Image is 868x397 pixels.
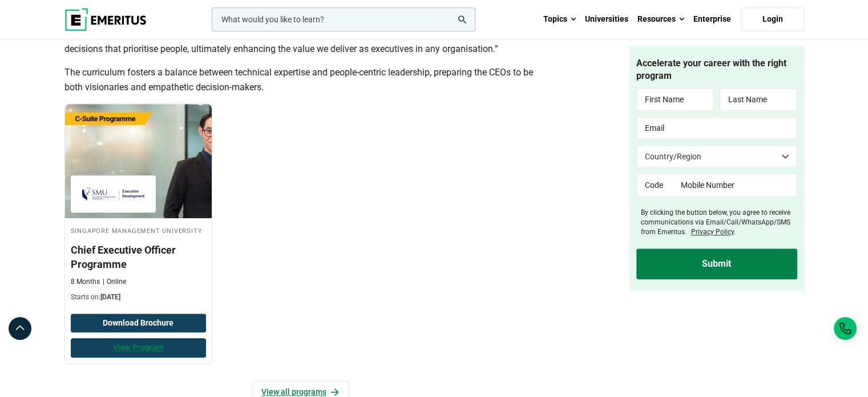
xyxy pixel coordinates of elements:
[71,314,206,333] button: Download Brochure
[71,338,206,358] a: View Program
[331,388,339,396] img: View all programs
[636,117,797,140] input: Email
[71,292,206,302] p: Starts on:
[741,7,804,31] a: Login
[720,89,797,111] input: Last Name
[65,104,212,218] img: Chief Executive Officer Programme | Online Leadership Course
[103,277,126,287] p: Online
[65,104,212,307] a: Leadership Course by Singapore Management University - September 29, 2025 Singapore Management Un...
[212,7,475,31] input: woocommerce-product-search-field-0
[673,174,797,197] input: Mobile Number
[76,181,151,207] img: Singapore Management University
[691,228,734,236] a: Privacy Policy
[636,248,797,279] input: Submit
[636,57,797,83] h4: Accelerate your career with the right program
[636,174,673,197] input: Code
[100,293,120,301] span: [DATE]
[636,89,714,111] input: First Name
[64,67,533,93] span: The curriculum fosters a balance between technical expertise and people-centric leadership, prepa...
[71,224,206,236] h4: Singapore Management University
[71,277,100,287] p: 8 Months
[71,243,206,271] h3: Chief Executive Officer Programme
[636,146,797,169] select: Country
[641,208,797,237] label: By clicking the button below, you agree to receive communications via Email/Call/WhatsApp/SMS fro...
